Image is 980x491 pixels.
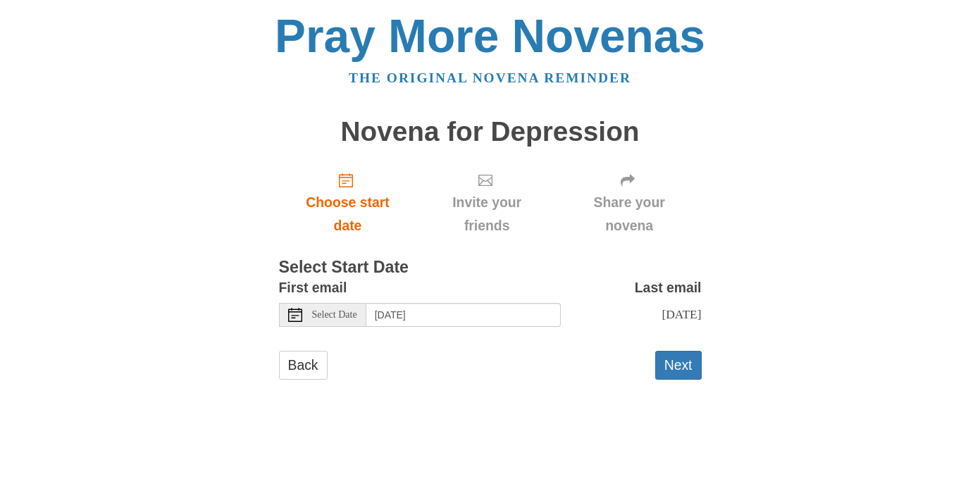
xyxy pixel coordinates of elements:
a: Pray More Novenas [275,10,705,62]
span: Choose start date [293,191,403,237]
h3: Select Start Date [279,259,702,277]
div: Click "Next" to confirm your start date first. [416,161,557,244]
a: Choose start date [279,161,417,244]
span: Invite your friends [430,191,542,237]
span: Select Date [312,310,357,320]
label: Last email [635,276,702,299]
span: Share your novena [571,191,688,237]
a: Back [279,351,328,380]
h1: Novena for Depression [279,117,702,147]
div: Click "Next" to confirm your start date first. [557,161,702,244]
span: [DATE] [662,307,701,321]
button: Next [655,351,702,380]
label: First email [279,276,347,299]
a: The original novena reminder [349,70,631,85]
